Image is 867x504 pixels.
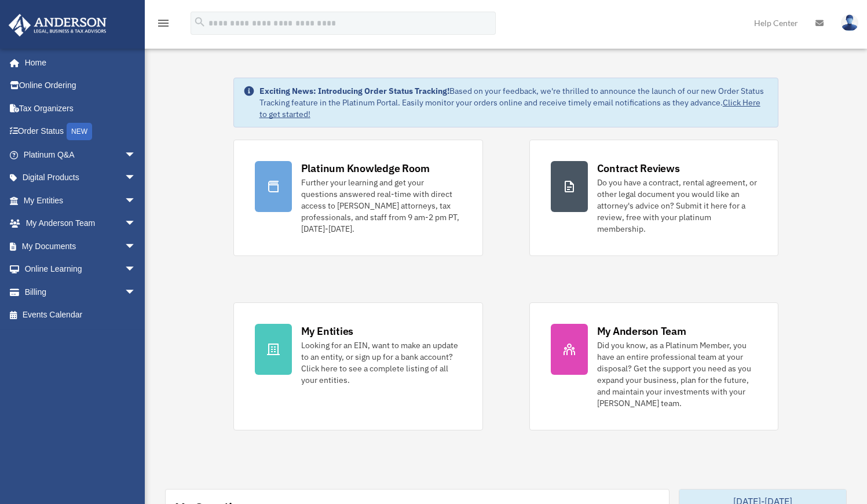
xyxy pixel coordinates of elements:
div: My Anderson Team [597,324,686,338]
a: Online Learningarrow_drop_down [8,258,153,281]
a: Click Here to get started! [259,97,760,119]
span: arrow_drop_down [125,235,148,258]
a: My Entitiesarrow_drop_down [8,189,153,212]
a: Online Ordering [8,74,153,97]
i: search [193,16,206,28]
a: menu [156,20,170,30]
div: NEW [67,123,92,140]
a: My Anderson Team Did you know, as a Platinum Member, you have an entire professional team at your... [529,302,779,430]
a: Events Calendar [8,304,153,327]
a: My Documentsarrow_drop_down [8,235,153,258]
a: Tax Organizers [8,97,153,120]
div: Contract Reviews [597,161,680,176]
a: Home [8,51,148,74]
a: Order StatusNEW [8,120,153,144]
div: Looking for an EIN, want to make an update to an entity, or sign up for a bank account? Click her... [301,339,462,386]
div: Platinum Knowledge Room [301,161,430,176]
div: My Entities [301,324,353,338]
img: User Pic [841,14,858,31]
a: My Entities Looking for an EIN, want to make an update to an entity, or sign up for a bank accoun... [233,302,483,430]
span: arrow_drop_down [125,280,148,304]
a: Platinum Q&Aarrow_drop_down [8,143,153,166]
a: Platinum Knowledge Room Further your learning and get your questions answered real-time with dire... [233,140,483,256]
span: arrow_drop_down [125,166,148,190]
span: arrow_drop_down [125,258,148,282]
a: Contract Reviews Do you have a contract, rental agreement, or other legal document you would like... [529,140,779,256]
i: menu [156,16,170,30]
div: Do you have a contract, rental agreement, or other legal document you would like an attorney's ad... [597,177,758,235]
div: Did you know, as a Platinum Member, you have an entire professional team at your disposal? Get th... [597,339,758,409]
span: arrow_drop_down [125,189,148,213]
a: My Anderson Teamarrow_drop_down [8,212,153,235]
a: Digital Productsarrow_drop_down [8,166,153,189]
img: Anderson Advisors Platinum Portal [5,14,110,36]
span: arrow_drop_down [125,143,148,167]
div: Based on your feedback, we're thrilled to announce the launch of our new Order Status Tracking fe... [259,85,769,120]
span: arrow_drop_down [125,212,148,236]
a: Billingarrow_drop_down [8,280,153,304]
div: Further your learning and get your questions answered real-time with direct access to [PERSON_NAM... [301,177,462,235]
strong: Exciting News: Introducing Order Status Tracking! [259,86,449,96]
